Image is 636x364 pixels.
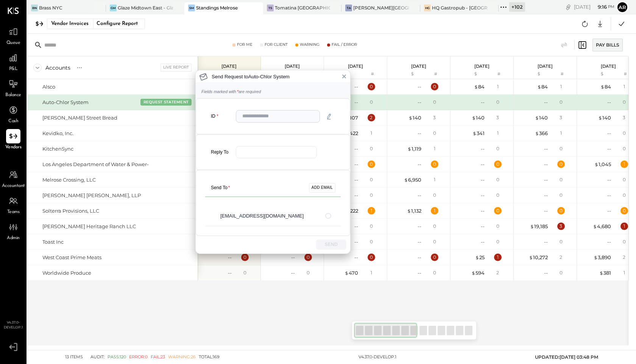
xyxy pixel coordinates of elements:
[205,113,230,120] div: ID
[220,213,325,220] span: [EMAIL_ADDRESS][DOMAIN_NAME]
[205,149,230,156] div: Reply To
[309,183,335,192] button: ADD EMAIL
[212,74,290,79] h2: Send Request to Auto-Chlor System
[205,185,230,191] span: Send To
[316,240,346,250] button: SEND
[201,89,261,94] span: Fields marked with are required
